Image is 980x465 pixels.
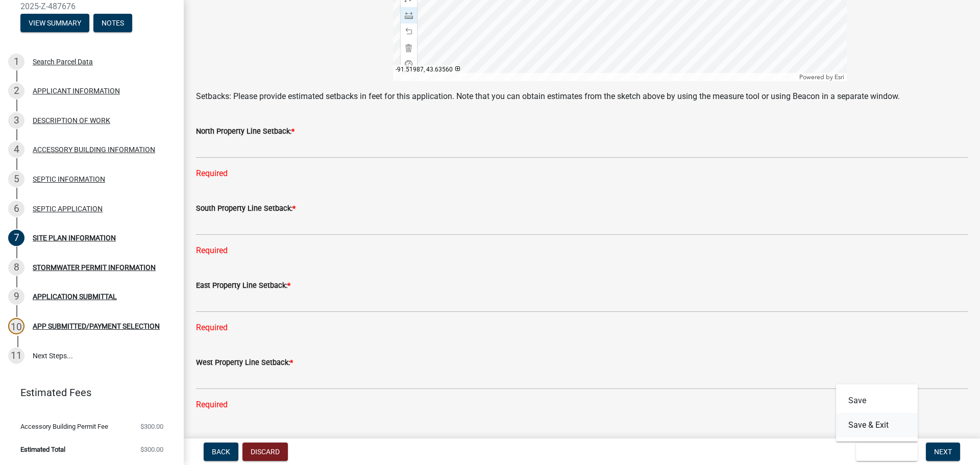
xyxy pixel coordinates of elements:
[20,14,89,32] button: View Summary
[8,141,24,158] div: 4
[8,112,24,129] div: 3
[8,288,24,305] div: 9
[856,443,918,461] button: Save & Exit
[8,230,24,246] div: 7
[33,58,93,65] div: Search Parcel Data
[33,87,120,94] div: APPLICANT INFORMATION
[196,322,968,334] div: Required
[797,73,847,81] div: Powered by
[33,293,117,300] div: APPLICATION SUBMITTAL
[20,423,108,430] span: Accessory Building Permit Fee
[196,359,293,366] label: West Property Line Setback:
[8,382,167,403] a: Estimated Fees
[8,83,24,99] div: 2
[33,323,160,330] div: APP SUBMITTED/PAYMENT SELECTION
[836,388,918,413] button: Save
[33,205,103,212] div: SEPTIC APPLICATION
[836,384,918,442] div: Save & Exit
[33,234,116,241] div: SITE PLAN INFORMATION
[196,399,968,411] div: Required
[926,443,960,461] button: Next
[196,244,968,257] div: Required
[20,19,89,28] wm-modal-confirm: Summary
[196,205,296,212] label: South Property Line Setback:
[33,264,156,271] div: STORMWATER PERMIT INFORMATION
[242,443,288,461] button: Discard
[864,448,903,456] span: Save & Exit
[196,128,295,135] label: North Property Line Setback:
[8,259,24,276] div: 8
[93,19,132,28] wm-modal-confirm: Notes
[33,146,155,153] div: ACCESSORY BUILDING INFORMATION
[196,90,968,103] p: Setbacks: Please provide estimated setbacks in feet for this application. Note that you can obtai...
[20,2,163,11] span: 2025-Z-487676
[8,201,24,217] div: 6
[835,74,844,81] a: Esri
[8,348,24,364] div: 11
[33,117,110,124] div: DESCRIPTION OF WORK
[33,176,105,183] div: SEPTIC INFORMATION
[20,446,65,453] span: Estimated Total
[196,167,968,180] div: Required
[196,282,290,289] label: East Property Line Setback:
[934,448,952,456] span: Next
[204,443,238,461] button: Back
[8,171,24,187] div: 5
[93,14,132,32] button: Notes
[212,448,230,456] span: Back
[8,54,24,70] div: 1
[8,318,24,334] div: 10
[836,413,918,437] button: Save & Exit
[140,446,163,453] span: $300.00
[140,423,163,430] span: $300.00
